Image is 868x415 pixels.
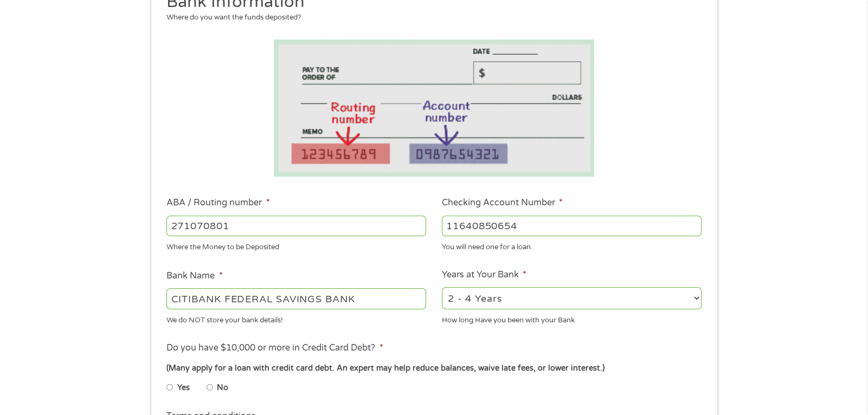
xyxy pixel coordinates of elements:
[442,311,702,326] div: How long Have you been with your Bank
[442,197,563,209] label: Checking Account Number
[166,197,269,209] label: ABA / Routing number
[442,269,526,281] label: Years at Your Bank
[166,12,693,23] div: Where do you want the funds deposited?
[274,40,595,177] img: Routing number location
[166,270,222,282] label: Bank Name
[177,382,190,394] label: Yes
[442,216,702,236] input: 345634636
[166,362,701,374] div: (Many apply for a loan with credit card debt. An expert may help reduce balances, waive late fees...
[166,238,426,253] div: Where the Money to be Deposited
[442,238,702,253] div: You will need one for a loan.
[166,342,383,354] label: Do you have $10,000 or more in Credit Card Debt?
[166,311,426,326] div: We do NOT store your bank details!
[166,216,426,236] input: 263177916
[217,382,228,394] label: No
